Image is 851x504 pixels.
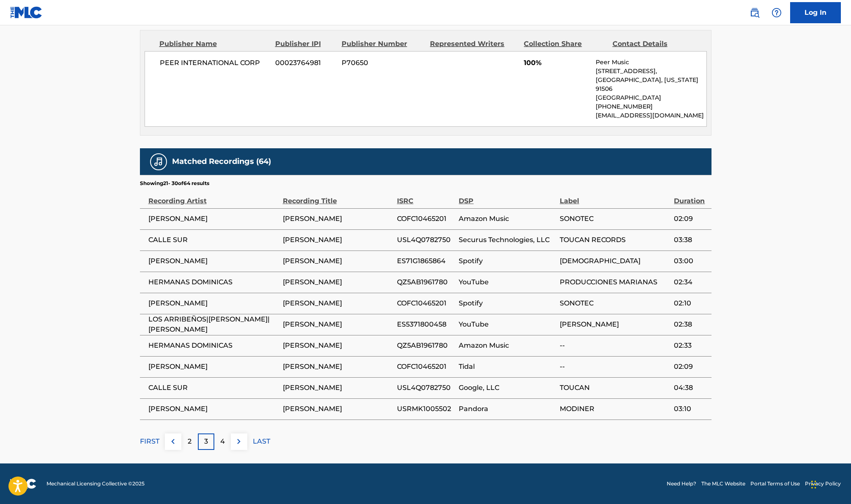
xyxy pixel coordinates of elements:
p: Showing 21 - 30 of 64 results [140,180,209,187]
p: 4 [220,436,225,447]
div: Help [768,4,785,21]
span: [PERSON_NAME] [283,298,393,308]
div: Publisher Name [159,39,269,49]
span: 02:09 [674,362,707,372]
span: USL4Q0782750 [397,235,454,245]
span: Amazon Music [459,214,555,224]
div: Widget de chat [809,463,851,504]
span: [PERSON_NAME] [283,383,393,393]
p: Peer Music [596,58,706,67]
span: 100% [524,58,589,68]
span: [PERSON_NAME] [148,256,279,266]
a: Portal Terms of Use [750,480,800,488]
span: COFC10465201 [397,362,454,372]
span: Spotify [459,298,555,308]
span: [PERSON_NAME] [283,256,393,266]
img: left [168,436,178,447]
span: CALLE SUR [148,235,279,245]
p: [STREET_ADDRESS], [596,67,706,76]
span: 03:38 [674,235,707,245]
span: YouTube [459,277,555,287]
span: [PERSON_NAME] [283,319,393,330]
span: Amazon Music [459,341,555,351]
span: HERMANAS DOMINICAS [148,277,279,287]
span: HERMANAS DOMINICAS [148,341,279,351]
span: PEER INTERNATIONAL CORP [160,58,269,68]
a: Public Search [746,4,763,21]
div: Arrastrar [811,472,816,497]
p: [GEOGRAPHIC_DATA] [596,93,706,102]
div: Represented Writers [430,39,517,49]
span: [DEMOGRAPHIC_DATA] [560,256,670,266]
span: SONOTEC [560,214,670,224]
p: [EMAIL_ADDRESS][DOMAIN_NAME] [596,111,706,120]
span: 02:09 [674,214,707,224]
span: Securus Technologies, LLC [459,235,555,245]
p: FIRST [140,436,159,447]
div: Recording Artist [148,187,279,206]
span: [PERSON_NAME] [560,319,670,330]
span: [PERSON_NAME] [148,404,279,414]
div: Contact Details [613,39,695,49]
span: [PERSON_NAME] [283,341,393,351]
a: Need Help? [667,480,696,488]
img: Matched Recordings [153,157,164,167]
span: 02:34 [674,277,707,287]
h5: Matched Recordings (64) [172,157,271,166]
div: ISRC [397,187,454,206]
div: Publisher IPI [275,39,335,49]
span: COFC10465201 [397,298,454,308]
img: help [772,8,782,18]
span: 02:33 [674,341,707,351]
div: Publisher Number [342,39,424,49]
span: P70650 [342,58,424,68]
span: Mechanical Licensing Collective © 2025 [47,480,145,488]
span: [PERSON_NAME] [283,214,393,224]
span: -- [560,341,670,351]
a: Privacy Policy [805,480,841,488]
span: [PERSON_NAME] [283,235,393,245]
span: -- [560,362,670,372]
span: Pandora [459,404,555,414]
span: QZ5AB1961780 [397,341,454,351]
span: PRODUCCIONES MARIANAS [560,277,670,287]
span: [PERSON_NAME] [283,277,393,287]
div: Collection Share [524,39,606,49]
img: search [750,8,760,18]
img: right [234,436,244,447]
span: Google, LLC [459,383,555,393]
span: 03:00 [674,256,707,266]
span: MODINER [560,404,670,414]
span: [PERSON_NAME] [148,298,279,308]
span: 04:38 [674,383,707,393]
span: YouTube [459,319,555,330]
div: Duration [674,187,707,206]
span: 03:10 [674,404,707,414]
span: USL4Q0782750 [397,383,454,393]
span: COFC10465201 [397,214,454,224]
span: ES71G1865864 [397,256,454,266]
span: [PERSON_NAME] [148,362,279,372]
span: TOUCAN [560,383,670,393]
span: 02:38 [674,319,707,330]
span: [PERSON_NAME] [283,404,393,414]
span: QZ5AB1961780 [397,277,454,287]
img: logo [10,479,36,489]
p: [GEOGRAPHIC_DATA], [US_STATE] 91506 [596,76,706,93]
p: [PHONE_NUMBER] [596,102,706,111]
span: TOUCAN RECORDS [560,235,670,245]
span: SONOTEC [560,298,670,308]
p: 2 [188,436,192,447]
span: 00023764981 [275,58,335,68]
span: Spotify [459,256,555,266]
div: DSP [459,187,555,206]
a: The MLC Website [701,480,745,488]
span: ES5371800458 [397,319,454,330]
div: Recording Title [283,187,393,206]
div: Label [560,187,670,206]
a: Log In [790,2,841,23]
span: [PERSON_NAME] [148,214,279,224]
span: CALLE SUR [148,383,279,393]
p: LAST [253,436,270,447]
span: LOS ARRIBEÑOS|[PERSON_NAME]|[PERSON_NAME] [148,314,279,335]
